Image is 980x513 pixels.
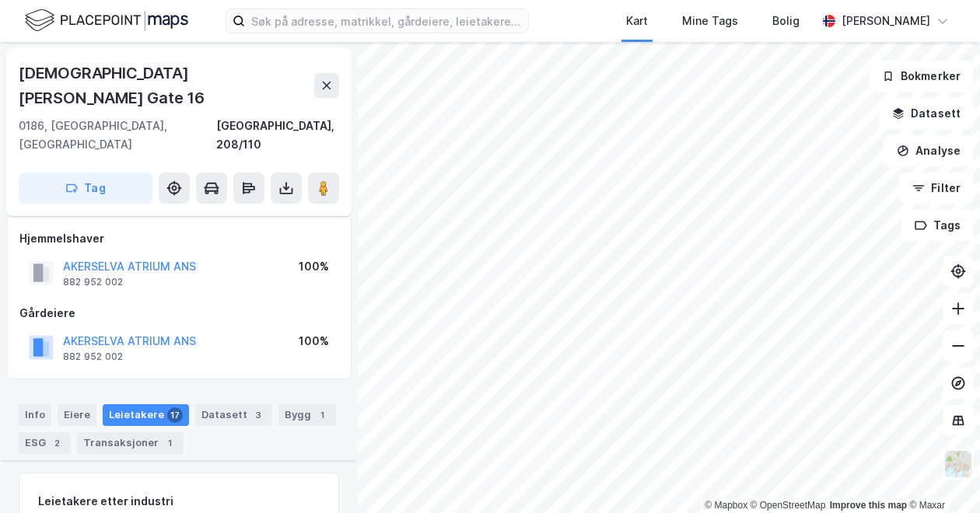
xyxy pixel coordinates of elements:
[77,432,184,454] div: Transaksjoner
[58,404,96,426] div: Eiere
[38,492,320,511] div: Leietakere etter industri
[195,404,272,426] div: Datasett
[899,173,974,204] button: Filter
[19,229,338,248] div: Hjemmelshaver
[19,117,216,154] div: 0186, [GEOGRAPHIC_DATA], [GEOGRAPHIC_DATA]
[162,435,177,451] div: 1
[250,407,266,423] div: 3
[245,9,528,33] input: Søk på adresse, matrikkel, gårdeiere, leietakere eller personer
[19,61,314,110] div: [DEMOGRAPHIC_DATA][PERSON_NAME] Gate 16
[19,404,51,426] div: Info
[299,332,329,351] div: 100%
[902,438,980,513] div: Kontrollprogram for chat
[63,276,123,288] div: 882 952 002
[682,12,738,30] div: Mine Tags
[626,12,648,30] div: Kart
[869,61,974,92] button: Bokmerker
[705,500,747,511] a: Mapbox
[19,304,338,323] div: Gårdeiere
[299,257,329,276] div: 100%
[278,404,336,426] div: Bygg
[19,173,152,204] button: Tag
[884,135,974,166] button: Analyse
[879,98,974,129] button: Datasett
[103,404,189,426] div: Leietakere
[63,351,123,363] div: 882 952 002
[772,12,800,30] div: Bolig
[830,500,907,511] a: Improve this map
[842,12,930,30] div: [PERSON_NAME]
[901,210,974,241] button: Tags
[314,407,330,423] div: 1
[167,407,183,423] div: 17
[902,438,980,513] iframe: Chat Widget
[216,117,339,154] div: [GEOGRAPHIC_DATA], 208/110
[49,435,65,451] div: 2
[19,432,71,454] div: ESG
[25,7,188,34] img: logo.f888ab2527a4732fd821a326f86c7f29.svg
[751,500,826,511] a: OpenStreetMap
